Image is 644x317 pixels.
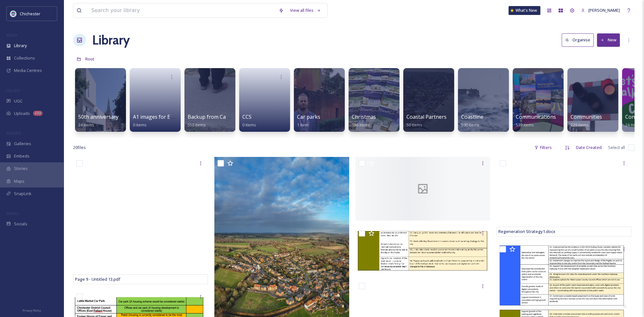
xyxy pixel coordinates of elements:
input: Search your library [88,4,275,18]
a: Library [92,31,130,50]
div: 233 [33,111,43,116]
span: Root [85,56,94,62]
span: Communities [571,113,602,120]
img: Regen 2.png [356,227,490,273]
span: Media Centres [14,67,42,74]
span: Maps [14,178,24,184]
span: MEDIA [6,33,17,38]
button: Organise [562,33,594,46]
a: A1 images for EPH walls0 items [133,114,190,128]
a: Backup from Camera550 items [188,114,238,128]
span: 0 items [133,122,147,128]
span: Uploads [14,110,30,116]
a: CCS0 items [242,114,256,128]
span: WIDGETS [6,131,21,136]
a: [PERSON_NAME] [578,4,623,17]
a: View all files [287,4,324,17]
a: Communities229 items [571,114,602,128]
span: Socials [14,221,27,227]
span: Stories [14,166,28,172]
span: 50th anniversary [78,113,119,120]
button: New [597,33,620,46]
span: SOCIALS [6,211,19,216]
span: Christmas [352,113,376,120]
a: Privacy Policy [23,306,41,314]
span: Page 9 - Untitled 13.pdf [75,276,120,282]
span: Embeds [14,153,30,159]
span: 186 items [352,122,370,128]
span: 24 items [625,122,641,128]
a: Christmas186 items [352,114,376,128]
div: Date Created [573,141,605,154]
span: 20 file s [73,144,86,151]
span: Communications [516,113,556,120]
img: Logo_of_Chichester_District_Council.png [10,11,17,17]
a: Communications539 items [516,114,556,128]
span: Regeneration Strategy1.docx [498,229,555,234]
span: Backup from Camera [188,113,238,120]
span: Select all [608,144,625,151]
a: What's New [509,6,540,15]
div: Filters [531,141,555,154]
a: 50th anniversary24 items [78,114,119,128]
span: Collections [14,55,35,61]
span: 50 items [406,122,422,128]
span: CCS [242,113,252,120]
span: Chichester [20,11,40,17]
span: 590 items [461,122,479,128]
span: 1 item [297,122,308,128]
span: COLLECT [6,88,20,93]
span: 0 items [242,122,256,128]
span: Car parks [297,113,320,120]
span: A1 images for EPH walls [133,113,190,120]
span: 229 items [571,122,589,128]
span: SnapLink [14,191,31,197]
span: 550 items [188,122,206,128]
span: Coastline [461,113,483,120]
span: [PERSON_NAME] [588,7,620,13]
span: 539 items [516,122,534,128]
a: Car parks1 item [297,114,320,128]
a: Root [85,55,94,63]
span: Galleries [14,141,31,147]
span: 24 items [78,122,94,128]
span: Privacy Policy [23,308,41,313]
a: Coastal Partners50 items [406,114,447,128]
a: Coastline590 items [461,114,483,128]
span: Library [14,43,27,49]
iframe: msdoc-iframe [496,157,631,236]
span: Coastal Partners [406,113,447,120]
span: UGC [14,98,23,104]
